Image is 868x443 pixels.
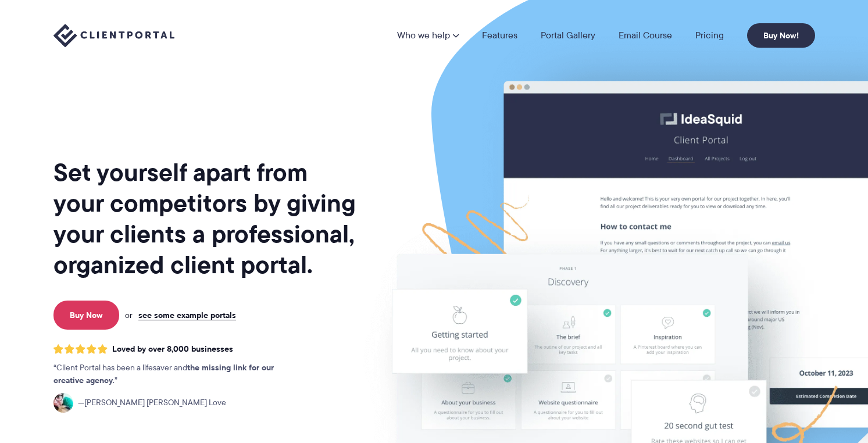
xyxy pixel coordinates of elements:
[53,361,274,387] strong: the missing link for our creative agency
[541,31,595,40] a: Portal Gallery
[78,396,226,409] span: [PERSON_NAME] [PERSON_NAME] Love
[53,157,358,280] h1: Set yourself apart from your competitors by giving your clients a professional, organized client ...
[125,310,133,320] span: or
[619,31,672,40] a: Email Course
[397,31,459,40] a: Who we help
[138,310,236,320] a: see some example portals
[695,31,724,40] a: Pricing
[53,362,298,387] p: Client Portal has been a lifesaver and .
[112,344,233,354] span: Loved by over 8,000 businesses
[482,31,517,40] a: Features
[747,23,815,48] a: Buy Now!
[53,301,119,330] a: Buy Now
